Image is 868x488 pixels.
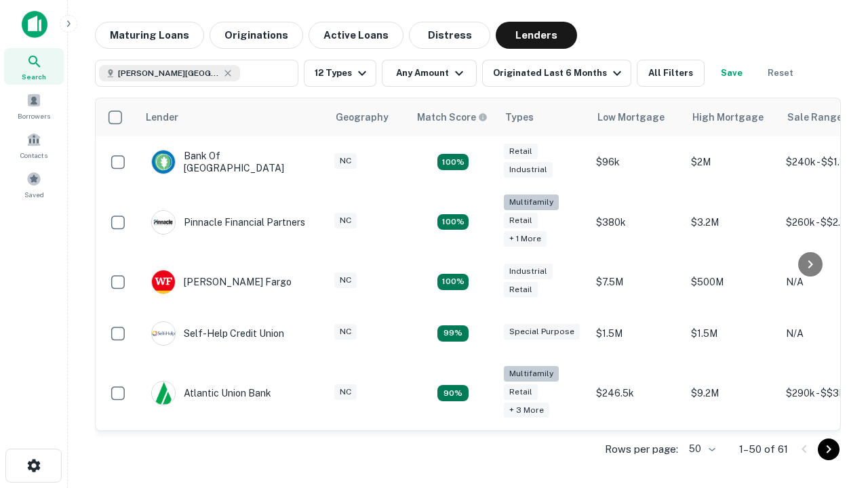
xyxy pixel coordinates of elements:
[118,67,220,79] span: [PERSON_NAME][GEOGRAPHIC_DATA], [GEOGRAPHIC_DATA]
[336,109,389,125] div: Geography
[151,381,271,405] div: Atlantic Union Bank
[409,98,497,136] th: Capitalize uses an advanced AI algorithm to match your search with the best lender. The match sco...
[589,98,684,136] th: Low Mortgage
[152,150,175,174] img: picture
[437,154,469,170] div: Matching Properties: 15, hasApolloMatch: undefined
[151,321,284,346] div: Self-help Credit Union
[692,109,764,125] div: High Mortgage
[334,384,357,400] div: NC
[334,324,357,340] div: NC
[800,336,868,401] iframe: Chat Widget
[684,256,779,308] td: $500M
[505,109,534,125] div: Types
[309,22,403,49] button: Active Loans
[151,150,314,174] div: Bank Of [GEOGRAPHIC_DATA]
[20,150,47,161] span: Contacts
[504,384,538,400] div: Retail
[152,211,175,234] img: picture
[304,60,376,87] button: 12 Types
[152,270,175,293] img: picture
[504,144,538,159] div: Retail
[818,439,840,460] button: Go to next page
[597,109,665,125] div: Low Mortgage
[146,109,178,125] div: Lender
[437,325,469,342] div: Matching Properties: 11, hasApolloMatch: undefined
[334,272,357,288] div: NC
[504,324,580,340] div: Special Purpose
[151,210,305,235] div: Pinnacle Financial Partners
[684,359,779,428] td: $9.2M
[605,441,678,457] p: Rows per page:
[482,60,631,87] button: Originated Last 6 Months
[759,60,802,87] button: Reset
[589,308,684,359] td: $1.5M
[4,48,64,85] a: Search
[684,188,779,256] td: $3.2M
[710,60,753,87] button: Save your search to get updates of matches that match your search criteria.
[504,231,547,247] div: + 1 more
[684,98,779,136] th: High Mortgage
[334,213,357,228] div: NC
[328,98,409,136] th: Geography
[504,366,559,382] div: Multifamily
[437,274,469,290] div: Matching Properties: 14, hasApolloMatch: undefined
[504,162,553,178] div: Industrial
[152,322,175,345] img: picture
[589,256,684,308] td: $7.5M
[417,110,485,125] h6: Match Score
[589,359,684,428] td: $246.5k
[504,403,549,418] div: + 3 more
[504,264,553,279] div: Industrial
[4,87,64,124] a: Borrowers
[24,189,44,200] span: Saved
[684,308,779,359] td: $1.5M
[4,166,64,203] a: Saved
[504,195,559,210] div: Multifamily
[4,127,64,163] a: Contacts
[589,136,684,188] td: $96k
[334,153,357,169] div: NC
[417,110,488,125] div: Capitalize uses an advanced AI algorithm to match your search with the best lender. The match sco...
[409,22,490,49] button: Distress
[18,110,50,121] span: Borrowers
[637,60,705,87] button: All Filters
[382,60,477,87] button: Any Amount
[739,441,788,457] p: 1–50 of 61
[493,65,625,81] div: Originated Last 6 Months
[210,22,303,49] button: Originations
[504,213,538,228] div: Retail
[437,385,469,401] div: Matching Properties: 10, hasApolloMatch: undefined
[497,98,589,136] th: Types
[22,71,46,82] span: Search
[787,109,842,125] div: Sale Range
[152,382,175,405] img: picture
[684,136,779,188] td: $2M
[22,11,47,38] img: capitalize-icon.png
[437,214,469,230] div: Matching Properties: 20, hasApolloMatch: undefined
[95,22,204,49] button: Maturing Loans
[504,282,538,298] div: Retail
[151,270,292,294] div: [PERSON_NAME] Fargo
[684,439,717,459] div: 50
[496,22,577,49] button: Lenders
[589,188,684,256] td: $380k
[138,98,328,136] th: Lender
